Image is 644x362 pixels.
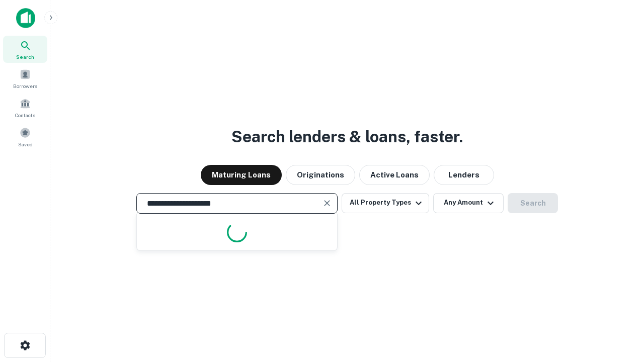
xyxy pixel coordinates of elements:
[286,165,355,185] button: Originations
[16,8,35,28] img: capitalize-icon.png
[434,165,494,185] button: Lenders
[3,65,47,92] a: Borrowers
[3,123,47,150] a: Saved
[594,249,644,298] iframe: Chat Widget
[15,111,35,119] span: Contacts
[13,82,37,90] span: Borrowers
[18,140,33,148] span: Saved
[359,165,430,185] button: Active Loans
[231,125,463,149] h3: Search lenders & loans, faster.
[433,193,504,213] button: Any Amount
[342,193,429,213] button: All Property Types
[3,36,47,63] a: Search
[201,165,282,185] button: Maturing Loans
[320,196,334,210] button: Clear
[16,53,34,61] span: Search
[3,94,47,121] a: Contacts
